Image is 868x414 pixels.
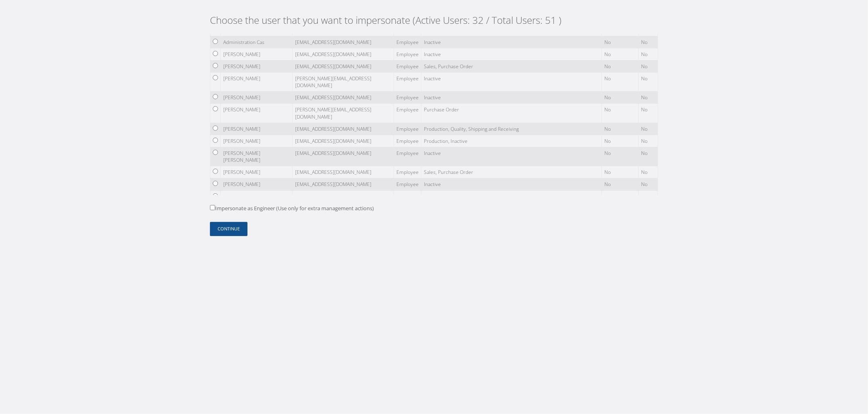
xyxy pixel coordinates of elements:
[221,135,293,147] td: [PERSON_NAME]
[421,48,602,60] td: Inactive
[421,72,602,91] td: Inactive
[638,147,658,166] td: No
[602,190,638,203] td: No
[394,92,421,104] td: Employee
[602,60,638,72] td: No
[221,92,293,104] td: [PERSON_NAME]
[293,104,394,123] td: [PERSON_NAME][EMAIL_ADDRESS][DOMAIN_NAME]
[210,15,658,26] h2: Choose the user that you want to impersonate (Active Users: 32 / Total Users: 51 )
[394,123,421,135] td: Employee
[394,60,421,72] td: Employee
[293,135,394,147] td: [EMAIL_ADDRESS][DOMAIN_NAME]
[421,123,602,135] td: Production, Quality, Shipping and Receiving
[638,166,658,178] td: No
[293,147,394,166] td: [EMAIL_ADDRESS][DOMAIN_NAME]
[421,147,602,166] td: Inactive
[421,166,602,178] td: Sales, Purchase Order
[293,92,394,104] td: [EMAIL_ADDRESS][DOMAIN_NAME]
[293,178,394,190] td: [EMAIL_ADDRESS][DOMAIN_NAME]
[293,166,394,178] td: [EMAIL_ADDRESS][DOMAIN_NAME]
[638,92,658,104] td: No
[394,178,421,190] td: Employee
[394,36,421,48] td: Employee
[221,72,293,91] td: [PERSON_NAME]
[602,72,638,91] td: No
[210,205,374,213] label: Impersonate as Engineer (Use only for extra management actions)
[421,190,602,203] td: Sales
[602,48,638,60] td: No
[638,135,658,147] td: No
[602,147,638,166] td: No
[602,178,638,190] td: No
[638,178,658,190] td: No
[394,72,421,91] td: Employee
[602,135,638,147] td: No
[394,190,421,203] td: Employee
[421,60,602,72] td: Sales, Purchase Order
[293,60,394,72] td: [EMAIL_ADDRESS][DOMAIN_NAME]
[293,48,394,60] td: [EMAIL_ADDRESS][DOMAIN_NAME]
[394,104,421,123] td: Employee
[421,178,602,190] td: Inactive
[638,190,658,203] td: No
[221,147,293,166] td: [PERSON_NAME] [PERSON_NAME]
[602,104,638,123] td: No
[638,36,658,48] td: No
[394,48,421,60] td: Employee
[638,72,658,91] td: No
[210,205,215,210] input: Impersonate as Engineer (Use only for extra management actions)
[221,36,293,48] td: Administration Cas
[221,190,293,203] td: [PERSON_NAME]
[293,123,394,135] td: [EMAIL_ADDRESS][DOMAIN_NAME]
[421,36,602,48] td: Inactive
[394,147,421,166] td: Employee
[638,60,658,72] td: No
[421,92,602,104] td: Inactive
[602,166,638,178] td: No
[421,104,602,123] td: Purchase Order
[293,190,394,203] td: [EMAIL_ADDRESS][DOMAIN_NAME]
[602,92,638,104] td: No
[394,166,421,178] td: Employee
[221,166,293,178] td: [PERSON_NAME]
[394,135,421,147] td: Employee
[421,135,602,147] td: Production, Inactive
[221,104,293,123] td: [PERSON_NAME]
[602,36,638,48] td: No
[293,72,394,91] td: [PERSON_NAME][EMAIL_ADDRESS][DOMAIN_NAME]
[638,123,658,135] td: No
[221,123,293,135] td: [PERSON_NAME]
[221,178,293,190] td: [PERSON_NAME]
[293,36,394,48] td: [EMAIL_ADDRESS][DOMAIN_NAME]
[210,222,247,236] button: Continue
[221,60,293,72] td: [PERSON_NAME]
[638,48,658,60] td: No
[602,123,638,135] td: No
[638,104,658,123] td: No
[221,48,293,60] td: [PERSON_NAME]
